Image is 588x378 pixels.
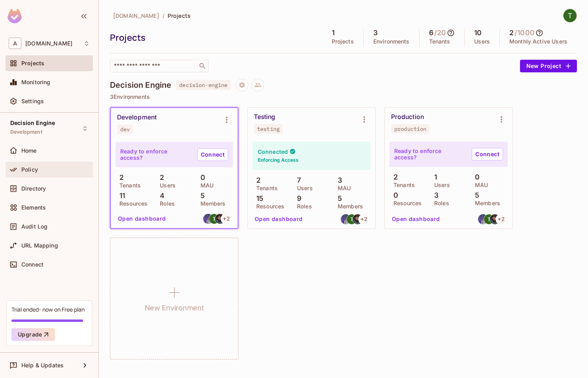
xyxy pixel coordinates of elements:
[430,200,449,206] p: Roles
[21,79,51,85] span: Monitoring
[168,12,191,19] span: Projects
[10,120,55,126] span: Decision Engine
[110,32,318,43] div: Projects
[498,216,504,222] span: + 2
[115,192,125,200] p: 11
[254,113,276,121] div: Testing
[389,173,398,181] p: 2
[394,148,465,161] p: Ready to enforce access?
[293,195,301,202] p: 9
[471,182,488,188] p: MAU
[356,112,372,127] button: Environment settings
[252,195,263,202] p: 15
[389,182,415,188] p: Tenants
[10,129,42,135] span: Development
[197,148,228,161] a: Connect
[209,214,219,224] img: taha.ceken@abclojistik.com
[509,38,567,45] p: Monthly Active Users
[474,38,490,45] p: Users
[21,223,47,230] span: Audit Log
[9,38,21,49] span: A
[353,214,363,224] img: selmancan.kilinc@abclojistik.com
[389,191,398,199] p: 0
[493,112,509,127] button: Environment settings
[509,29,514,37] h5: 2
[110,80,171,90] h4: Decision Engine
[11,328,55,341] button: Upgrade
[514,29,535,37] h5: / 1000
[115,174,124,181] p: 2
[21,242,58,249] span: URL Mapping
[252,185,278,191] p: Tenants
[471,191,479,199] p: 5
[145,302,204,314] h1: New Environment
[430,191,439,199] p: 3
[334,176,342,184] p: 3
[563,9,577,22] img: Taha ÇEKEN
[478,214,488,224] img: mehmet.caliskan@abclojistik.com
[21,185,46,192] span: Directory
[156,174,164,181] p: 2
[251,213,306,225] button: Open dashboard
[21,261,43,268] span: Connect
[258,148,288,155] h4: Connected
[110,94,577,100] p: 3 Environments
[120,148,191,161] p: Ready to enforce access?
[347,214,357,224] img: taha.ceken@abclojistik.com
[197,192,205,200] p: 5
[223,216,229,221] span: + 2
[115,200,147,207] p: Resources
[334,203,363,210] p: Members
[219,112,234,128] button: Environment settings
[332,29,335,37] h5: 1
[197,174,205,181] p: 0
[474,29,482,37] h5: 10
[11,306,85,313] div: Trial ended- now on Free plan
[490,214,500,224] img: selmancan.kilinc@abclojistik.com
[203,214,213,224] img: mehmet.caliskan@abclojistik.com
[156,192,164,200] p: 4
[115,182,141,189] p: Tenants
[434,29,446,37] h5: / 20
[429,29,433,37] h5: 6
[293,185,313,191] p: Users
[394,126,426,132] div: production
[25,40,72,47] span: Workspace: abclojistik.com
[334,185,351,191] p: MAU
[215,214,225,224] img: selmancan.kilinc@abclojistik.com
[293,203,312,210] p: Roles
[389,200,422,206] p: Resources
[156,200,175,207] p: Roles
[471,200,500,206] p: Members
[430,173,437,181] p: 1
[21,98,44,104] span: Settings
[252,176,261,184] p: 2
[21,147,37,154] span: Home
[430,182,450,188] p: Users
[21,60,44,66] span: Projects
[341,214,351,224] img: mehmet.caliskan@abclojistik.com
[472,148,503,161] a: Connect
[252,203,284,210] p: Resources
[117,113,157,121] div: Development
[258,157,299,164] h6: Enforcing Access
[389,213,443,225] button: Open dashboard
[334,195,342,202] p: 5
[115,212,169,225] button: Open dashboard
[21,362,64,369] span: Help & Updates
[391,113,424,121] div: Production
[197,200,226,207] p: Members
[113,12,159,19] span: [DOMAIN_NAME]
[236,83,248,90] span: Project settings
[373,29,378,37] h5: 3
[520,60,577,72] button: New Project
[257,126,280,132] div: testing
[361,216,367,222] span: + 2
[484,214,494,224] img: taha.ceken@abclojistik.com
[471,173,480,181] p: 0
[120,126,130,132] div: dev
[429,38,450,45] p: Tenants
[21,204,46,211] span: Elements
[163,12,164,19] li: /
[332,38,354,45] p: Projects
